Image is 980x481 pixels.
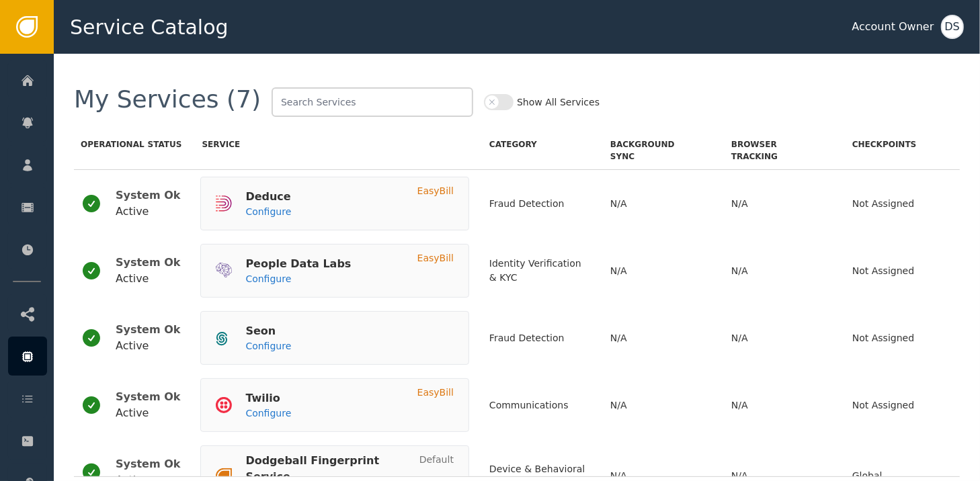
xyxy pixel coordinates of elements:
div: System Ok [116,187,180,204]
div: N/A [610,331,711,345]
div: Category [489,117,590,163]
a: Configure [245,406,291,421]
div: N/A [731,398,832,412]
div: Identity Verification & KYC [489,257,590,285]
div: Fraud Detection [489,197,590,211]
div: Deduce [245,189,291,205]
span: Configure [245,206,291,217]
div: EasyBill [417,184,454,198]
div: N/A [731,264,832,278]
div: People Data Labs [245,256,351,272]
div: Fraud Detection [489,331,590,345]
div: EasyBill [417,251,454,265]
div: My Services (7) [74,87,261,117]
div: Not Assigned [852,331,953,345]
div: N/A [610,197,711,211]
div: Not Assigned [852,197,953,211]
div: Seon [245,323,291,339]
div: System Ok [116,322,180,338]
div: System Ok [116,389,180,405]
div: Tracking [731,117,832,163]
div: Sync [610,117,711,163]
label: Show All Services [517,95,600,110]
div: Default [419,453,454,467]
div: Active [116,271,180,287]
div: Not Assigned [852,398,953,412]
span: Service Catalog [70,12,229,42]
div: Communications [489,398,590,412]
div: EasyBill [417,386,454,400]
div: Active [116,204,180,220]
span: Operational [81,138,145,163]
span: Configure [245,341,291,351]
span: Configure [245,408,291,419]
a: Configure [245,272,291,286]
div: Not Assigned [852,264,953,278]
a: Configure [245,339,291,353]
div: System Ok [116,255,180,271]
div: Account Owner [852,19,934,35]
div: N/A [731,197,832,211]
input: Search Services [272,87,473,117]
button: DS [941,15,964,39]
span: Browser [731,138,829,150]
span: Configure [245,273,291,284]
div: N/A [610,398,711,412]
div: System Ok [116,456,180,472]
div: Service [202,117,469,163]
div: Active [116,338,180,354]
span: Background [610,138,708,150]
div: Active [116,405,180,421]
div: Status [81,117,202,163]
div: Checkpoints [852,117,953,163]
div: N/A [610,264,711,278]
a: Configure [245,205,291,219]
div: N/A [731,331,832,345]
div: Twilio [245,390,291,406]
